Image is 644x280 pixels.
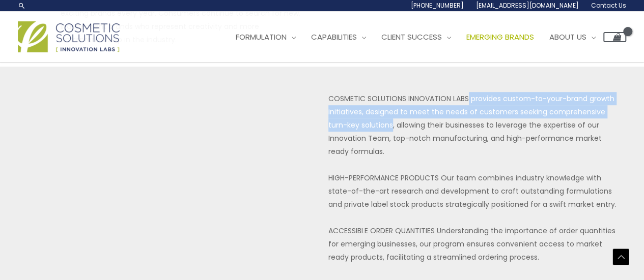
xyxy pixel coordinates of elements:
img: Cosmetic Solutions Logo [18,21,120,52]
span: Emerging Brands [466,32,534,42]
a: Client Success [374,22,459,52]
nav: Site Navigation [220,22,626,52]
span: Capabilities [311,32,357,42]
a: Capabilities [303,22,374,52]
span: About Us [549,32,586,42]
a: View Shopping Cart, empty [603,32,626,42]
a: Emerging Brands [459,22,542,52]
span: Contact Us [591,1,626,10]
span: [PHONE_NUMBER] [411,1,464,10]
span: Client Success [381,32,442,42]
span: Formulation [236,32,287,42]
span: [EMAIL_ADDRESS][DOMAIN_NAME] [476,1,579,10]
a: About Us [542,22,603,52]
a: Formulation [228,22,303,52]
a: Search icon link [18,2,26,10]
